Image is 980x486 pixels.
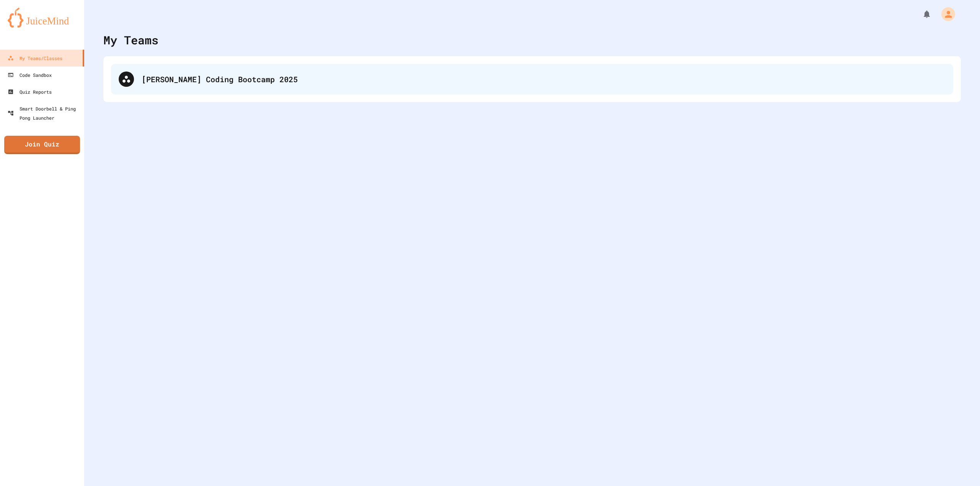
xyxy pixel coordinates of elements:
[103,31,158,49] div: My Teams
[8,8,77,28] img: logo-orange.svg
[4,136,80,154] a: Join Quiz
[933,5,957,23] div: My Account
[8,70,52,80] div: Code Sandbox
[908,8,933,21] div: My Notifications
[8,54,62,63] div: My Teams/Classes
[8,87,52,96] div: Quiz Reports
[8,104,81,122] div: Smart Doorbell & Ping Pong Launcher
[142,73,946,85] div: [PERSON_NAME] Coding Bootcamp 2025
[111,64,953,94] div: [PERSON_NAME] Coding Bootcamp 2025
